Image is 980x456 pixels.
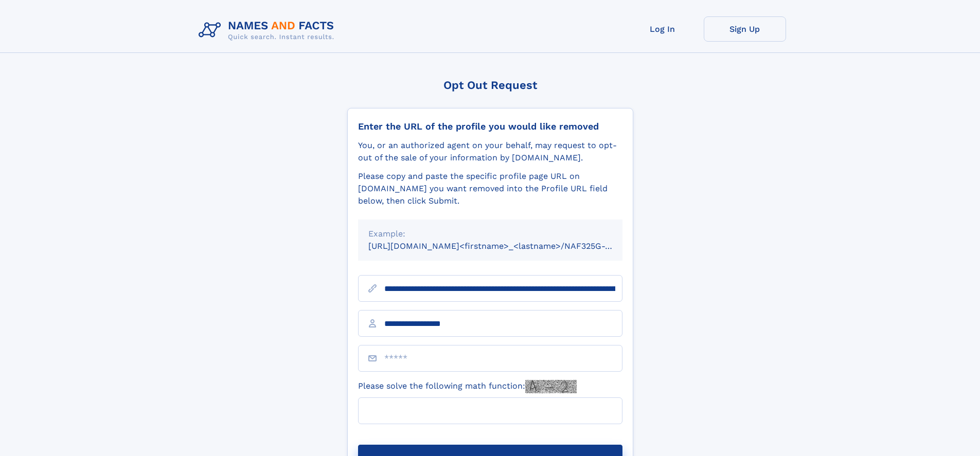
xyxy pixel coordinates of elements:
[621,16,704,42] a: Log In
[358,380,577,393] label: Please solve the following math function:
[358,121,622,132] div: Enter the URL of the profile you would like removed
[368,228,612,240] div: Example:
[347,79,633,92] div: Opt Out Request
[704,16,786,42] a: Sign Up
[358,139,622,164] div: You, or an authorized agent on your behalf, may request to opt-out of the sale of your informatio...
[368,241,642,251] small: [URL][DOMAIN_NAME]<firstname>_<lastname>/NAF325G-xxxxxxxx
[358,170,622,207] div: Please copy and paste the specific profile page URL on [DOMAIN_NAME] you want removed into the Pr...
[194,16,343,44] img: Logo Names and Facts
